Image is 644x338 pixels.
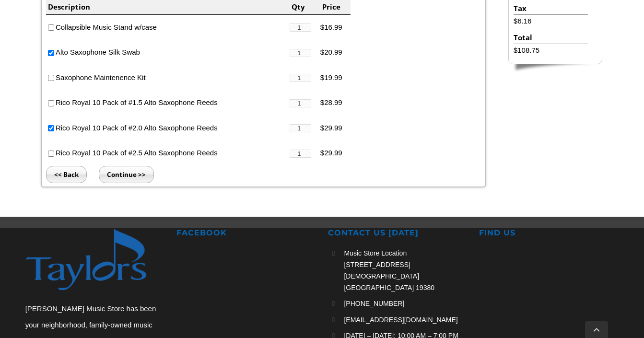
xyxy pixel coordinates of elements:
[514,44,588,57] li: $108.75
[344,248,467,293] p: Music Store Location [STREET_ADDRESS][DEMOGRAPHIC_DATA] [GEOGRAPHIC_DATA] 19380
[344,298,467,310] a: [PHONE_NUMBER]
[320,15,351,40] li: $16.99
[344,316,457,324] span: [EMAIL_ADDRESS][DOMAIN_NAME]
[514,15,588,27] li: $6.16
[46,15,290,40] li: Collapsible Music Stand w/case
[25,228,165,291] img: footer-logo
[508,64,602,73] img: sidebar-footer.png
[46,40,290,65] li: Alto Saxophone Silk Swab
[99,166,154,183] input: Continue >>
[320,65,351,91] li: $19.99
[46,166,87,183] input: << Back
[514,2,588,15] li: Tax
[479,228,619,238] h2: FIND US
[320,140,351,166] li: $29.99
[46,65,290,91] li: Saxophone Maintenence Kit
[46,116,290,141] li: Rico Royal 10 Pack of #2.0 Alto Saxophone Reeds
[176,228,316,238] h2: FACEBOOK
[320,90,351,116] li: $28.99
[46,140,290,166] li: Rico Royal 10 Pack of #2.5 Alto Saxophone Reeds
[328,228,468,238] h2: CONTACT US [DATE]
[514,31,588,44] li: Total
[320,116,351,141] li: $29.99
[46,90,290,116] li: Rico Royal 10 Pack of #1.5 Alto Saxophone Reeds
[344,315,467,326] a: [EMAIL_ADDRESS][DOMAIN_NAME]
[320,40,351,65] li: $20.99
